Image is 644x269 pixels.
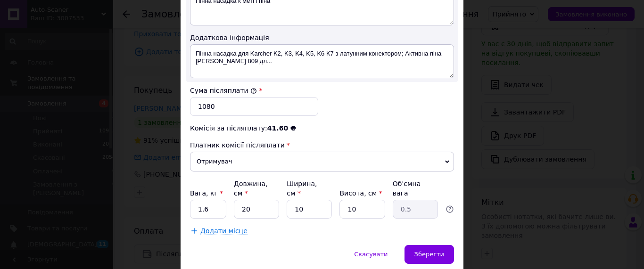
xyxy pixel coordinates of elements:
[190,87,257,94] label: Сума післяплати
[190,141,285,149] span: Платник комісії післяплати
[200,227,248,235] span: Додати місце
[190,189,223,197] label: Вага, кг
[354,251,388,258] span: Скасувати
[414,251,444,258] span: Зберегти
[287,180,317,197] label: Ширина, см
[234,180,268,197] label: Довжина, см
[190,33,454,42] div: Додаткова інформація
[190,123,454,133] div: Комісія за післяплату:
[267,124,296,132] span: 41.60 ₴
[339,189,382,197] label: Висота, см
[393,179,438,198] div: Об'ємна вага
[190,44,454,78] textarea: Пінна насадка для Karcher K2, K3, K4, K5, K6 K7 з латунним конектором; Активна піна [PERSON_NAME]...
[190,152,454,171] span: Отримувач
